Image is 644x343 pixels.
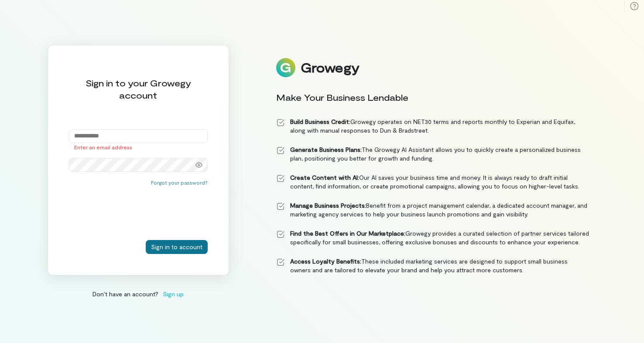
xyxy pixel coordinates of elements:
li: These included marketing services are designed to support small business owners and are tailored ... [276,257,589,274]
strong: Manage Business Projects: [290,202,366,209]
div: Sign in to your Growegy account [69,77,208,101]
div: Growegy [301,60,359,75]
div: Enter an email address [69,143,208,151]
li: Growegy provides a curated selection of partner services tailored specifically for small business... [276,229,589,247]
li: Benefit from a project management calendar, a dedicated account manager, and marketing agency ser... [276,201,589,219]
strong: Create Content with AI: [290,174,359,181]
strong: Access Loyalty Benefits: [290,257,361,265]
span: Sign up [163,289,184,298]
li: The Growegy AI Assistant allows you to quickly create a personalized business plan, positioning y... [276,145,589,163]
div: Make Your Business Lendable [276,91,589,103]
strong: Find the Best Offers in Our Marketplace: [290,230,405,237]
button: Forgot your password? [151,179,208,186]
img: Logo [276,58,295,77]
li: Our AI saves your business time and money. It is always ready to draft initial content, find info... [276,173,589,191]
li: Growegy operates on NET30 terms and reports monthly to Experian and Equifax, along with manual re... [276,117,589,135]
strong: Generate Business Plans: [290,146,362,153]
strong: Build Business Credit: [290,118,350,125]
div: Don’t have an account? [48,289,229,298]
button: Sign in to account [146,240,208,254]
